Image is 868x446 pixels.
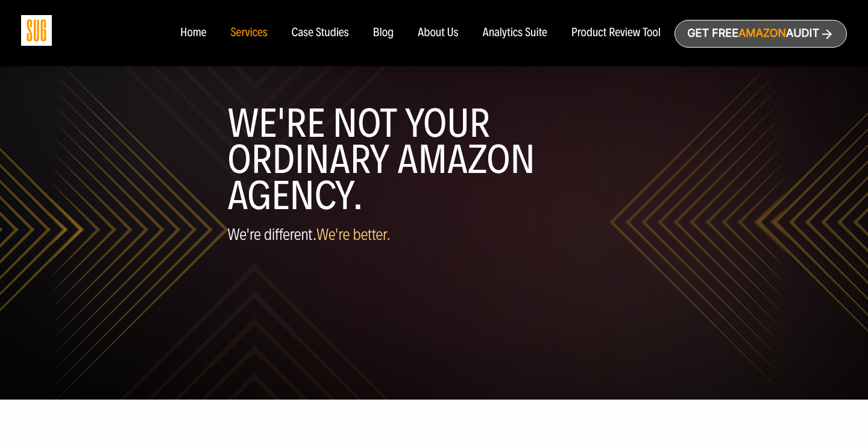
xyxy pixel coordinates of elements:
[571,27,661,40] a: Product Review Tool
[230,27,267,40] a: Services
[21,15,52,46] img: Sug
[180,27,206,40] a: Home
[373,27,394,40] a: Blog
[483,27,547,40] a: Analytics Suite
[316,225,391,244] span: We're better.
[292,27,349,40] a: Case Studies
[675,20,847,48] a: Get freeAmazonAudit
[738,27,786,40] span: Amazon
[228,105,641,214] h1: WE'RE NOT YOUR ORDINARY AMAZON AGENCY.
[228,226,641,243] p: We're different.
[418,27,459,40] a: About Us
